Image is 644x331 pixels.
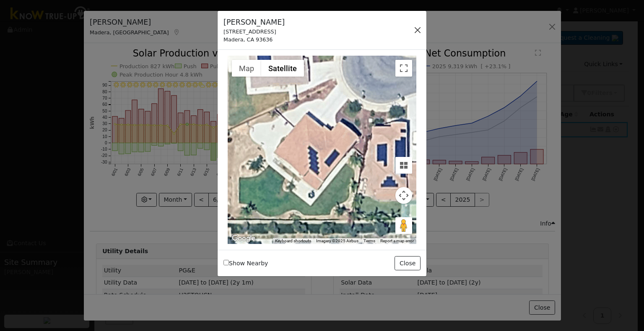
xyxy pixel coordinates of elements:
h5: [PERSON_NAME] [223,17,285,28]
button: Toggle fullscreen view [395,60,412,77]
button: Drag Pegman onto the map to open Street View [395,217,412,234]
div: [STREET_ADDRESS] [223,28,285,36]
button: Map camera controls [395,187,412,204]
label: Show Nearby [223,259,268,268]
a: Terms (opens in new tab) [364,239,375,243]
img: Google [230,233,257,244]
button: Show satellite imagery [261,60,304,77]
button: Close [395,256,420,270]
div: Madera, CA 93636 [223,36,285,44]
button: Keyboard shortcuts [275,238,311,244]
input: Show Nearby [223,260,229,265]
button: Tilt map [395,157,412,174]
a: Report a map error [380,239,414,243]
span: Imagery ©2025 Airbus [316,239,358,243]
a: Open this area in Google Maps (opens a new window) [230,233,257,244]
button: Show street map [232,60,261,77]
